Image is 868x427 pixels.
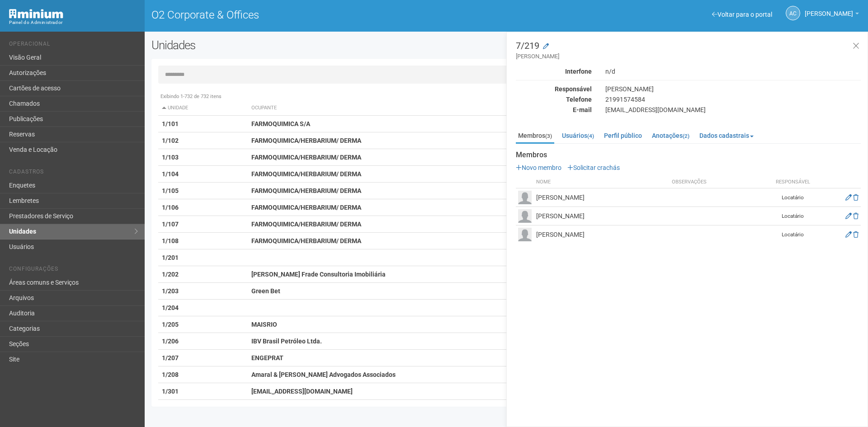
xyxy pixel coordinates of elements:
[853,212,859,220] a: Excluir membro
[650,129,692,142] a: Anotações(2)
[670,176,770,188] th: Observações
[162,204,179,211] strong: 1/106
[516,129,554,144] a: Membros(3)
[251,321,277,328] strong: MAISRIO
[518,191,532,204] img: user.png
[162,321,179,328] strong: 1/205
[805,11,859,19] a: [PERSON_NAME]
[534,188,670,207] td: [PERSON_NAME]
[251,137,361,144] strong: FARMOQUIMICA/HERBARIUM/ DERMA
[545,133,552,139] small: (3)
[712,11,772,18] a: Voltar para o portal
[251,187,361,194] strong: FARMOQUIMICA/HERBARIUM/ DERMA
[162,388,179,395] strong: 1/301
[516,151,861,159] strong: Membros
[853,194,859,201] a: Excluir membro
[251,120,310,127] strong: FARMOQUIMICA S/A
[509,67,599,75] div: Interfone
[534,207,670,225] td: [PERSON_NAME]
[9,266,138,275] li: Configurações
[162,154,179,161] strong: 1/103
[534,225,670,244] td: [PERSON_NAME]
[560,129,596,142] a: Usuários(4)
[543,42,549,51] a: Modificar a unidade
[251,237,361,244] strong: FARMOQUIMICA/HERBARIUM/ DERMA
[516,41,861,61] h3: 7/219
[770,207,816,225] td: Locatário
[251,338,322,345] strong: IBV Brasil Petróleo Ltda.
[162,338,179,345] strong: 1/206
[697,129,756,142] a: Dados cadastrais
[251,271,386,278] strong: [PERSON_NAME] Frade Consultoria Imobiliária
[251,154,361,161] strong: FARMOQUIMICA/HERBARIUM/ DERMA
[9,19,138,27] div: Painel do Administrador
[151,38,439,52] h2: Unidades
[158,101,248,116] th: Unidade: activate to sort column descending
[251,388,353,395] strong: [EMAIL_ADDRESS][DOMAIN_NAME]
[162,237,179,244] strong: 1/108
[509,85,599,93] div: Responsável
[518,228,532,241] img: user.png
[516,164,561,171] a: Novo membro
[770,188,816,207] td: Locatário
[845,231,852,238] a: Editar membro
[162,271,179,278] strong: 1/202
[509,95,599,103] div: Telefone
[509,106,599,114] div: E-mail
[162,254,179,261] strong: 1/201
[162,371,179,378] strong: 1/208
[786,6,800,20] a: AC
[9,41,138,50] li: Operacional
[587,133,594,139] small: (4)
[162,354,179,361] strong: 1/207
[599,95,868,103] div: 21991574584
[251,204,361,211] strong: FARMOQUIMICA/HERBARIUM/ DERMA
[251,287,280,295] strong: Green Bet
[602,129,644,142] a: Perfil público
[683,133,689,139] small: (2)
[248,101,555,116] th: Ocupante: activate to sort column ascending
[770,225,816,244] td: Locatário
[845,194,852,201] a: Editar membro
[162,287,179,295] strong: 1/203
[845,212,852,220] a: Editar membro
[162,170,179,178] strong: 1/104
[251,170,361,178] strong: FARMOQUIMICA/HERBARIUM/ DERMA
[162,120,179,127] strong: 1/101
[162,137,179,144] strong: 1/102
[534,176,670,188] th: Nome
[599,67,868,75] div: n/d
[770,176,816,188] th: Responsável
[162,221,179,228] strong: 1/107
[516,52,861,61] small: [PERSON_NAME]
[151,9,500,21] h1: O2 Corporate & Offices
[9,169,138,178] li: Cadastros
[158,93,854,101] div: Exibindo 1-732 de 732 itens
[567,164,620,171] a: Solicitar crachás
[9,9,63,19] img: Minium
[853,231,859,238] a: Excluir membro
[162,304,179,311] strong: 1/204
[599,85,868,93] div: [PERSON_NAME]
[599,106,868,114] div: [EMAIL_ADDRESS][DOMAIN_NAME]
[251,221,361,228] strong: FARMOQUIMICA/HERBARIUM/ DERMA
[162,187,179,194] strong: 1/105
[251,354,283,361] strong: ENGEPRAT
[518,209,532,223] img: user.png
[805,1,853,17] span: Ana Carla de Carvalho Silva
[251,371,396,378] strong: Amaral & [PERSON_NAME] Advogados Associados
